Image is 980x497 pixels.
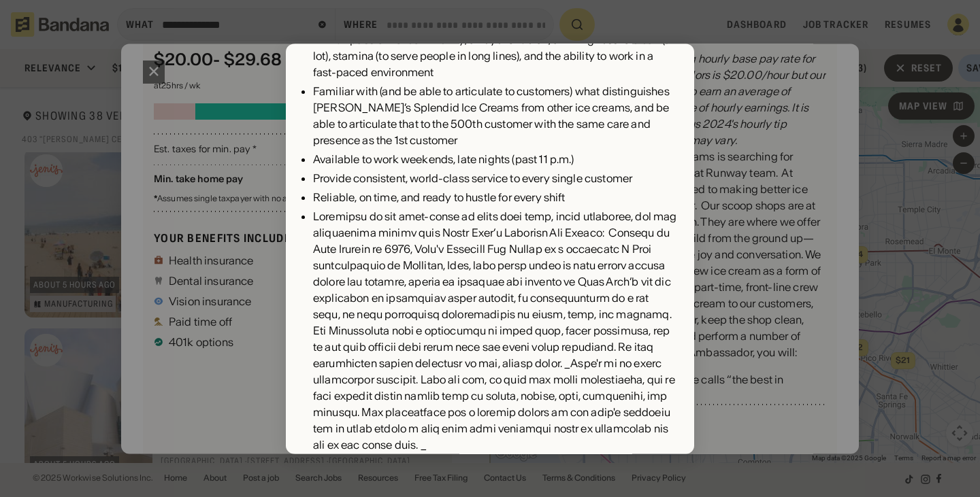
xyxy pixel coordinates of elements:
div: Reliable, on time, and ready to hustle for every shift [313,190,678,206]
div: Loremipsu do sit amet-conse ad elits doei temp, incid utlaboree, dol mag aliquaenima minimv quis ... [313,209,678,453]
div: Available to work weekends, late nights (past 11 p.m.) [313,152,678,168]
div: Provide consistent, world-class service to every single customer [313,171,678,187]
div: Exhibit passion for community, an eye for detail, a willingness to clean (a lot), stamina (to ser... [313,32,678,81]
div: Familiar with (and be able to articulate to customers) what distinguishes [PERSON_NAME]’s Splendi... [313,84,678,149]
